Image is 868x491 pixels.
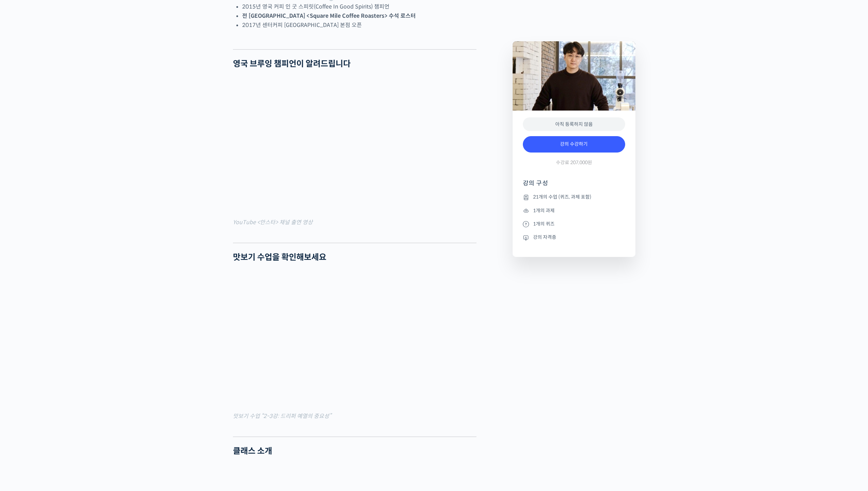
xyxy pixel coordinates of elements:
[45,216,88,233] a: 대화
[233,59,351,69] strong: 영국 브루잉 챔피언이 알려드립니다
[233,413,331,420] mark: 맛보기 수업 “2-3강: 드리퍼 예열의 중요성”
[105,227,114,232] span: 설정
[233,78,476,215] iframe: 영국 바리스타 챔피언의 핸드드립 레시피를 공개합니다 (핫, 아이스)
[523,136,625,153] a: 강의 수강하기
[21,227,26,232] span: 홈
[523,193,625,201] li: 21개의 수업 (퀴즈, 과제 포함)
[523,233,625,242] li: 강의 자격증
[242,20,476,30] li: 2017년 센터커피 [GEOGRAPHIC_DATA] 본점 오픈
[2,216,45,233] a: 홈
[242,12,416,19] strong: 전 [GEOGRAPHIC_DATA] <Square Mile Coffee Roasters> 수석 로스터
[233,219,313,226] mark: YouTube <안스타> 채널 출연 영상
[523,206,625,215] li: 1개의 과제
[233,252,326,262] strong: 맛보기 수업을 확인해보세요
[556,159,592,166] span: 수강료 207,000원
[88,216,131,233] a: 설정
[523,179,625,193] h4: 강의 구성
[523,117,625,131] div: 아직 등록하지 않음
[523,220,625,228] li: 1개의 퀴즈
[242,2,476,11] li: 2015년 영국 커피 인 굿 스피릿(Coffee In Good Spirits) 챔피언
[233,446,272,456] strong: 클래스 소개
[62,227,71,232] span: 대화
